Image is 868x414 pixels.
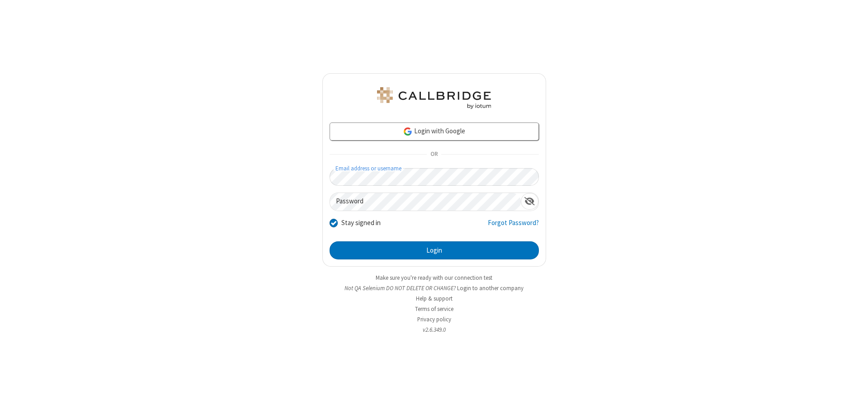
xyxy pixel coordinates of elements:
li: v2.6.349.0 [322,325,546,334]
a: Terms of service [415,305,453,313]
img: google-icon.png [403,127,413,136]
div: Show password [521,193,538,210]
a: Privacy policy [417,315,451,323]
label: Stay signed in [341,218,381,228]
a: Help & support [416,295,453,302]
li: Not QA Selenium DO NOT DELETE OR CHANGE? [322,284,546,292]
button: Login to another company [457,284,524,292]
a: Make sure you're ready with our connection test [376,274,492,282]
input: Password [330,193,521,211]
a: Login with Google [330,122,539,141]
a: Forgot Password? [488,218,539,235]
input: Email address or username [330,168,539,186]
img: QA Selenium DO NOT DELETE OR CHANGE [375,87,493,109]
button: Login [330,241,539,259]
span: OR [427,148,441,161]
